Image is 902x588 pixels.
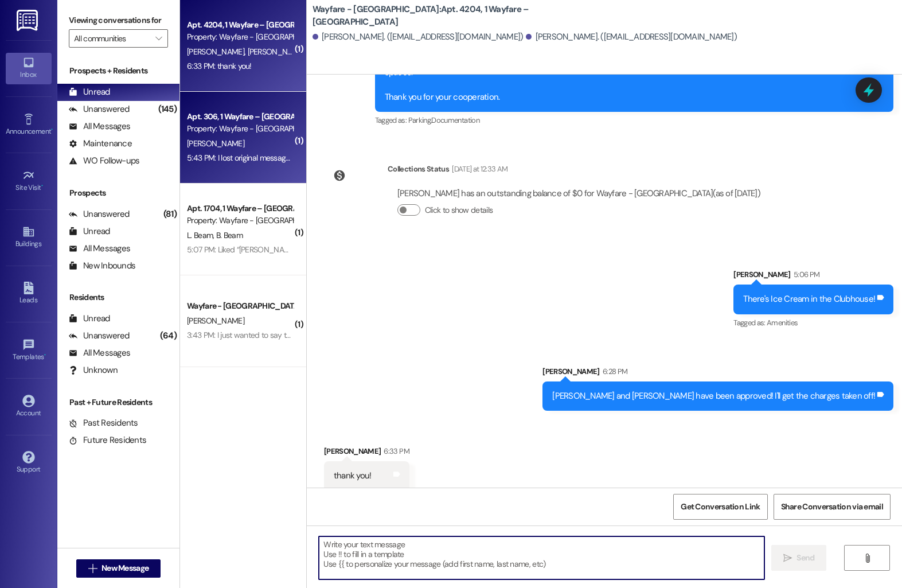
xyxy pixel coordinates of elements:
span: Parking , [408,115,432,125]
div: Apt. 1704, 1 Wayfare – [GEOGRAPHIC_DATA] [187,203,293,215]
div: 6:33 PM: thank you! [187,61,252,71]
img: ResiDesk Logo [17,10,40,31]
div: [PERSON_NAME]. ([EMAIL_ADDRESS][DOMAIN_NAME]) [526,31,737,43]
span: Send [796,552,814,564]
div: 6:28 PM [600,365,627,377]
i:  [783,554,792,563]
div: New Inbounds [69,260,135,272]
div: Unanswered [69,208,130,220]
div: Apt. 4204, 1 Wayfare – [GEOGRAPHIC_DATA] [187,19,293,31]
span: • [41,182,43,190]
div: Unknown [69,364,118,376]
div: Tagged as: [733,314,893,331]
button: Send [771,545,827,571]
a: Leads [6,278,52,309]
div: There's Ice Cream in the Clubhouse! [743,293,875,305]
div: [PERSON_NAME] [324,445,409,461]
span: [PERSON_NAME] [247,46,304,57]
label: Viewing conversations for [69,11,168,29]
div: (81) [161,205,179,223]
span: [PERSON_NAME] [187,46,248,57]
input: All communities [74,29,150,48]
div: Property: Wayfare - [GEOGRAPHIC_DATA] [187,215,293,227]
div: Unanswered [69,330,130,342]
span: Share Conversation via email [781,501,883,513]
span: L. Beam [187,230,216,240]
a: Site Visit • [6,166,52,197]
div: (145) [155,100,179,118]
span: • [51,126,53,134]
div: Prospects [57,187,179,199]
div: Maintenance [69,138,132,150]
i:  [863,554,872,563]
span: [PERSON_NAME] [187,316,244,326]
span: Amenities [767,318,798,328]
div: Collections Status [388,163,449,175]
div: Residents [57,291,179,303]
div: Past Residents [69,417,138,429]
button: Share Conversation via email [774,494,891,520]
span: [PERSON_NAME] [187,138,244,149]
div: thank you! [334,470,372,482]
a: Support [6,447,52,478]
a: Templates • [6,335,52,366]
div: (64) [157,327,179,345]
div: Apt. 306, 1 Wayfare – [GEOGRAPHIC_DATA] [187,111,293,123]
div: 6:33 PM [381,445,409,457]
div: 5:06 PM [791,268,819,281]
span: New Message [101,562,149,574]
label: Click to show details [425,204,493,216]
b: Wayfare - [GEOGRAPHIC_DATA]: Apt. 4204, 1 Wayfare – [GEOGRAPHIC_DATA] [313,3,542,28]
a: Inbox [6,53,52,84]
div: All Messages [69,243,130,255]
div: All Messages [69,120,130,133]
div: 5:43 PM: I lost original message. What are times for ice cream? [187,153,394,163]
div: Wayfare - [GEOGRAPHIC_DATA] [187,300,293,312]
span: • [44,351,46,359]
div: [DATE] at 12:33 AM [449,163,507,175]
div: Unread [69,86,110,98]
i:  [155,34,162,43]
div: Prospects + Residents [57,65,179,77]
div: All Messages [69,347,130,359]
div: [PERSON_NAME] and [PERSON_NAME] have been approved! I'll get the charges taken off! [552,390,875,402]
div: [PERSON_NAME] [542,365,893,381]
div: Unread [69,225,110,237]
a: Buildings [6,222,52,253]
div: [PERSON_NAME]. ([EMAIL_ADDRESS][DOMAIN_NAME]) [313,31,524,43]
div: 5:07 PM: Liked “[PERSON_NAME] (Wayfare - [GEOGRAPHIC_DATA]): There's Ice Cream in the Clubhouse!” [187,244,537,255]
button: New Message [76,559,161,578]
span: Get Conversation Link [681,501,760,513]
span: B. Beam [216,230,243,240]
div: [PERSON_NAME] has an outstanding balance of $0 for Wayfare - [GEOGRAPHIC_DATA] (as of [DATE]) [397,188,760,200]
div: Unanswered [69,103,130,115]
i:  [88,564,97,573]
span: Documentation [431,115,479,125]
div: Unread [69,313,110,325]
div: Property: Wayfare - [GEOGRAPHIC_DATA] [187,31,293,43]
button: Get Conversation Link [673,494,767,520]
div: Past + Future Residents [57,396,179,408]
div: [PERSON_NAME] [733,268,893,285]
div: Future Residents [69,434,146,446]
div: Tagged as: [375,112,893,128]
div: WO Follow-ups [69,155,139,167]
a: Account [6,391,52,422]
div: Property: Wayfare - [GEOGRAPHIC_DATA] [187,123,293,135]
